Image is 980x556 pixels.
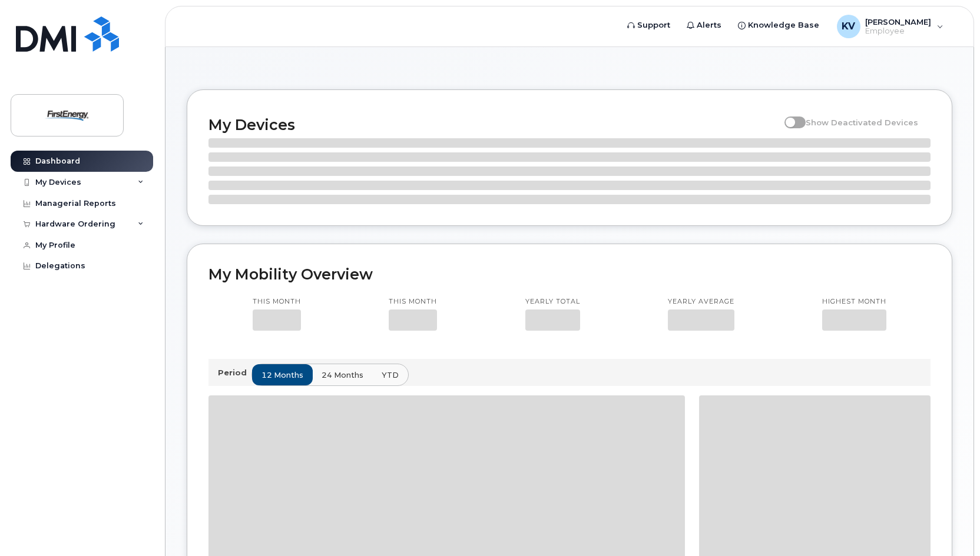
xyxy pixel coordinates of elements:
input: Show Deactivated Devices [784,111,794,121]
p: Yearly total [525,297,580,307]
p: Highest month [822,297,886,307]
p: This month [389,297,437,307]
span: Show Deactivated Devices [806,118,918,127]
p: This month [253,297,301,307]
h2: My Mobility Overview [208,265,931,283]
h2: My Devices [208,116,779,134]
p: Period [218,367,251,378]
span: 24 months [322,369,363,381]
p: Yearly average [668,297,734,307]
span: YTD [382,369,399,381]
